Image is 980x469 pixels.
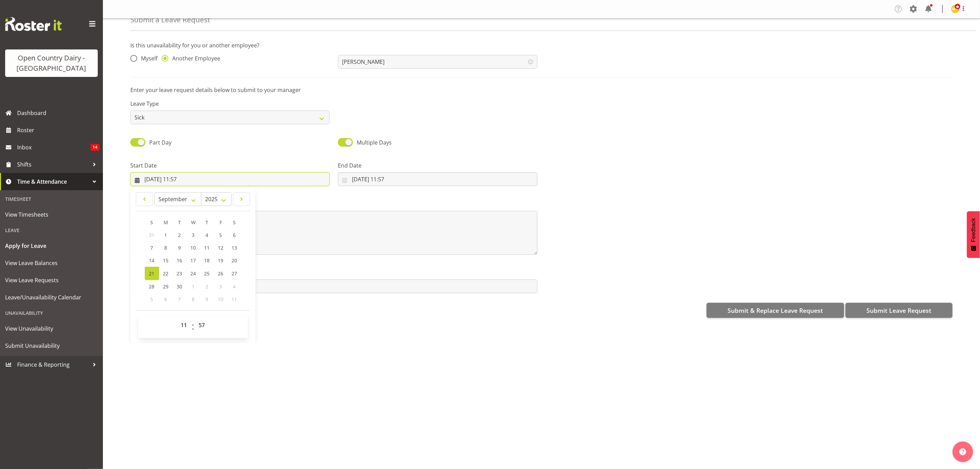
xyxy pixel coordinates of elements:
span: 1 [192,283,195,290]
a: Apply for Leave [2,237,101,254]
span: 7 [178,296,181,302]
button: Feedback - Show survey [967,211,980,258]
span: 9 [206,296,209,302]
a: 19 [214,254,228,267]
span: 5 [220,232,222,238]
span: Submit & Replace Leave Request [728,306,823,315]
a: 30 [173,280,187,293]
a: 5 [214,229,228,241]
span: 4 [233,283,236,290]
span: 14 [91,144,99,151]
span: 4 [206,232,209,238]
a: 13 [228,241,241,254]
span: Dashboard [17,108,99,118]
span: 2 [178,232,181,238]
a: 2 [173,229,187,241]
span: 10 [218,296,224,302]
a: 10 [187,241,200,254]
span: 11 [232,296,237,302]
div: Leave [2,223,101,237]
span: 25 [204,270,210,277]
a: View Unavailability [2,320,101,337]
a: 14 [145,254,159,267]
a: 26 [214,267,228,280]
a: View Leave Requests [2,272,101,289]
p: Is this unavailability for you or another employee? [130,41,953,49]
a: 29 [159,280,173,293]
span: 3 [220,283,222,290]
span: 1 [165,232,167,238]
span: 8 [165,244,167,251]
span: Submit Leave Request [866,306,931,315]
div: Timesheet [2,192,101,206]
span: W [191,219,196,226]
span: S [233,219,236,226]
img: help-xxl-2.png [959,448,966,455]
span: F [220,219,222,226]
span: T [206,219,209,226]
a: 15 [159,254,173,267]
span: 26 [218,270,224,277]
label: Leave Type [130,100,330,108]
img: milk-reception-awarua7542.jpg [951,5,959,13]
span: 2 [206,283,209,290]
span: 29 [163,283,169,290]
span: 7 [151,244,153,251]
span: S [151,219,153,226]
span: Feedback [970,218,977,242]
span: 16 [177,257,182,264]
a: 22 [159,267,173,280]
span: 14 [149,257,155,264]
a: View Timesheets [2,206,101,223]
a: 1 [159,229,173,241]
div: Open Country Dairy - [GEOGRAPHIC_DATA] [12,53,91,73]
a: 6 [228,229,241,241]
a: 24 [187,267,200,280]
a: 3 [187,229,200,241]
span: Leave/Unavailability Calendar [5,292,98,302]
span: View Unavailability [5,323,98,334]
input: Click to select... [338,172,537,186]
a: 8 [159,241,173,254]
span: 6 [233,232,236,238]
span: 11 [204,244,210,251]
span: 30 [177,283,182,290]
a: 25 [200,267,214,280]
span: Roster [17,125,99,135]
button: Submit & Replace Leave Request [707,303,844,318]
span: View Timesheets [5,209,98,220]
a: 27 [228,267,241,280]
a: Leave/Unavailability Calendar [2,289,101,306]
span: View Leave Requests [5,275,98,285]
span: 3 [192,232,195,238]
span: 20 [232,257,237,264]
span: 21 [149,270,155,277]
input: Select Employee [338,55,537,69]
span: 15 [163,257,169,264]
span: 27 [232,270,237,277]
span: 31 [149,232,155,238]
span: 9 [178,244,181,251]
span: Time & Attendance [17,176,89,187]
span: 13 [232,244,237,251]
span: Shifts [17,159,89,170]
span: 8 [192,296,195,302]
a: 20 [228,254,241,267]
span: 19 [218,257,224,264]
a: 16 [173,254,187,267]
span: 17 [191,257,196,264]
span: Myself [137,55,157,62]
span: Submit Unavailability [5,341,98,351]
label: Attachment [130,268,538,277]
label: Message* [130,200,538,208]
span: Another Employee [168,55,220,62]
span: 10 [191,244,196,251]
span: Inbox [17,142,91,152]
a: 4 [200,229,214,241]
span: 18 [204,257,210,264]
a: 12 [214,241,228,254]
span: 24 [191,270,196,277]
label: End Date [338,161,537,170]
h4: Submit a Leave Request [130,16,210,24]
span: View Leave Balances [5,258,98,268]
